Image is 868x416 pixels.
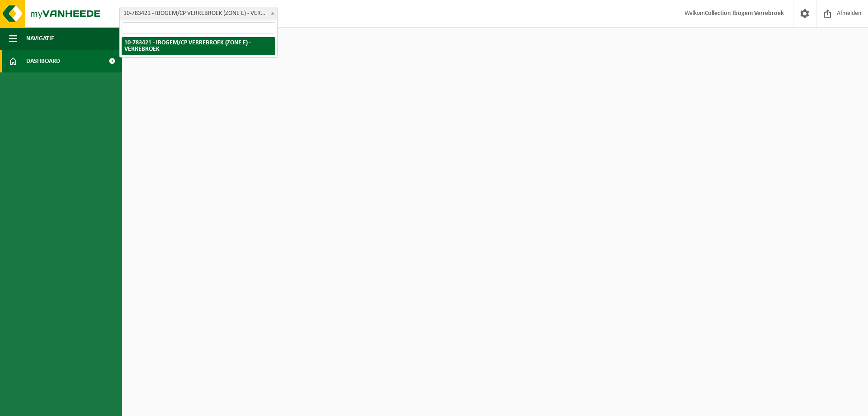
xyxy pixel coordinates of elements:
[120,7,277,20] span: 10-783421 - IBOGEM/CP VERREBROEK (ZONE E) - VERREBROEK
[705,10,784,17] strong: Collection Ibogem Verrebroek
[26,27,54,50] span: Navigatie
[122,37,275,55] li: 10-783421 - IBOGEM/CP VERREBROEK (ZONE E) - VERREBROEK
[119,7,278,20] span: 10-783421 - IBOGEM/CP VERREBROEK (ZONE E) - VERREBROEK
[26,50,60,72] span: Dashboard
